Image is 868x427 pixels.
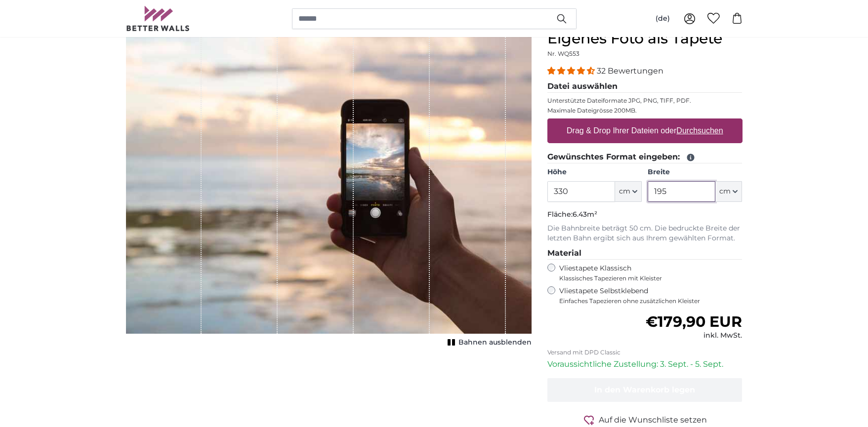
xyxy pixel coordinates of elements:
[547,210,743,220] p: Fläche:
[547,247,743,260] legend: Material
[648,10,678,28] button: (de)
[559,297,743,305] span: Einfaches Tapezieren ohne zusätzlichen Kleister
[547,414,743,426] button: Auf die Wunschliste setzen
[547,80,743,93] legend: Datei auswählen
[619,187,630,196] span: cm
[547,167,642,177] label: Höhe
[547,66,597,76] span: 4.31 stars
[715,181,742,202] button: cm
[599,414,707,426] span: Auf die Wunschliste setzen
[719,187,731,196] span: cm
[573,210,597,219] span: 6.43m²
[547,107,743,115] p: Maximale Dateigrösse 200MB.
[126,6,190,31] img: Betterwalls
[547,151,743,163] legend: Gewünschtes Format eingeben:
[563,121,727,141] label: Drag & Drop Ihrer Dateien oder
[615,181,642,202] button: cm
[445,336,532,349] button: Bahnen ausblenden
[547,97,743,105] p: Unterstützte Dateiformate JPG, PNG, TIFF, PDF.
[648,167,742,177] label: Breite
[597,66,663,76] span: 32 Bewertungen
[547,50,579,57] span: Nr. WQ553
[676,126,723,135] u: Durchsuchen
[559,264,734,282] label: Vliestapete Klassisch
[547,378,743,402] button: In den Warenkorb legen
[646,312,742,331] span: €179,90 EUR
[559,286,743,305] label: Vliestapete Selbstklebend
[594,385,695,394] span: In den Warenkorb legen
[547,349,743,356] p: Versand mit DPD Classic
[646,331,742,341] div: inkl. MwSt.
[559,274,734,282] span: Klassisches Tapezieren mit Kleister
[126,30,532,349] div: 1 of 1
[458,338,532,348] span: Bahnen ausblenden
[547,358,743,370] p: Voraussichtliche Zustellung: 3. Sept. - 5. Sept.
[547,224,743,243] p: Die Bahnbreite beträgt 50 cm. Die bedruckte Breite der letzten Bahn ergibt sich aus Ihrem gewählt...
[547,30,743,47] h1: Eigenes Foto als Tapete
